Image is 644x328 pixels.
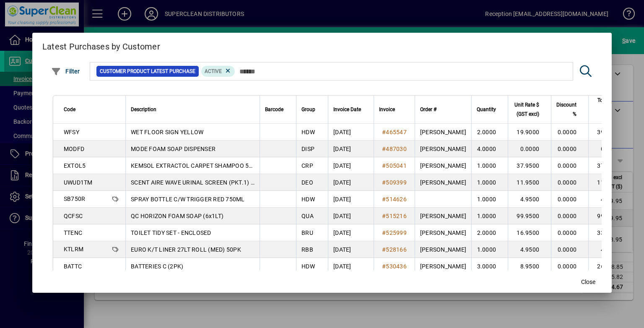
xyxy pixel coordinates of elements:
span: Group [301,105,315,114]
span: 528166 [386,246,407,253]
td: 19.9000 [508,124,551,141]
td: 0.0000 [551,241,588,258]
td: [PERSON_NAME] [415,124,471,141]
span: TTENC [64,229,82,236]
td: [DATE] [328,241,374,258]
span: RBB [301,246,313,253]
div: Order # [420,105,466,114]
td: 4.9500 [508,191,551,208]
span: SPRAY BOTTLE C/W TRIGGER RED 750ML [131,196,245,203]
td: [DATE] [328,208,374,224]
td: [PERSON_NAME] [415,241,471,258]
span: BATTC [64,263,82,270]
span: DISP [301,146,314,152]
span: DEO [301,179,313,186]
td: [PERSON_NAME] [415,258,471,275]
span: WET FLOOR SIGN YELLOW [131,129,203,135]
td: 0.0000 [551,174,588,191]
span: 530436 [386,263,407,270]
div: Invoice [379,105,410,114]
td: 26.85 [588,258,625,275]
span: # [382,263,386,270]
td: [PERSON_NAME] [415,141,471,157]
td: 3.0000 [471,258,508,275]
td: 37.95 [588,157,625,174]
span: # [382,196,386,203]
td: 0.0000 [551,124,588,141]
td: [DATE] [328,258,374,275]
span: # [382,129,386,135]
td: 16.9500 [508,224,551,241]
span: HDW [301,196,315,203]
span: MODE FOAM SOAP DISPENSER [131,146,216,152]
a: #528166 [379,245,410,254]
td: [PERSON_NAME] [415,174,471,191]
td: [PERSON_NAME] [415,224,471,241]
span: Invoice [379,105,395,114]
span: Discount % [556,100,576,119]
span: Quantity [477,105,496,114]
span: 505041 [386,162,407,169]
button: Filter [49,64,82,79]
h2: Latest Purchases by Customer [32,33,612,57]
td: 4.95 [588,241,625,258]
td: 0.0000 [551,141,588,157]
span: KTLRM [64,246,83,253]
td: 1.0000 [471,241,508,258]
span: Total $ (GST excl) [594,96,613,123]
div: Total $ (GST excl) [594,96,621,123]
span: EURO K/T LINER 27LT ROLL (MED) 50PK [131,246,241,253]
td: 0.0000 [551,224,588,241]
td: [DATE] [328,141,374,157]
span: 514626 [386,196,407,203]
td: [DATE] [328,224,374,241]
span: # [382,162,386,169]
div: Group [301,105,323,114]
span: BRU [301,229,313,236]
span: WFSY [64,129,79,135]
span: # [382,246,386,253]
span: QUA [301,213,314,219]
td: 0.00 [588,141,625,157]
span: EXTOL5 [64,162,86,169]
span: Invoice Date [333,105,361,114]
span: Code [64,105,75,114]
span: 465547 [386,129,407,135]
span: # [382,146,386,152]
span: KEMSOL EXTRACTOL CARPET SHAMPOO 5LT [131,162,255,169]
td: 11.9500 [508,174,551,191]
a: #509399 [379,178,410,187]
span: MODFD [64,146,84,152]
span: # [382,229,386,236]
td: 2.0000 [471,224,508,241]
span: # [382,179,386,186]
span: Unit Rate $ (GST excl) [513,100,539,119]
a: #525999 [379,228,410,237]
span: Order # [420,105,436,114]
td: 0.0000 [551,191,588,208]
span: HDW [301,263,315,270]
td: 0.0000 [508,141,551,157]
div: Discount % [556,100,584,119]
td: [DATE] [328,157,374,174]
td: 0.0000 [551,208,588,224]
a: #514626 [379,195,410,204]
span: CRP [301,162,313,169]
span: 515216 [386,213,407,219]
span: SB750R [64,195,86,202]
td: 1.0000 [471,191,508,208]
td: 99.95 [588,208,625,224]
td: 0.0000 [551,258,588,275]
span: QCFSC [64,213,83,219]
span: UWUD1TM [64,179,93,186]
span: Active [205,68,222,74]
td: 1.0000 [471,208,508,224]
span: # [382,213,386,219]
span: BATTERIES C (2PK) [131,263,183,270]
a: #465547 [379,128,410,137]
td: 1.0000 [471,157,508,174]
span: QC HORIZON FOAM SOAP (6x1LT) [131,213,223,219]
td: 8.9500 [508,258,551,275]
div: Barcode [265,105,291,114]
span: SCENT AIRE WAVE URINAL SCREEN (PKT.1) MANGO [131,179,273,186]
